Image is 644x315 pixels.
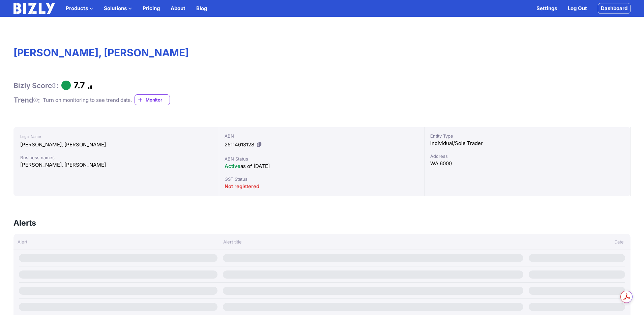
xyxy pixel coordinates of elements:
[430,153,625,160] div: Address
[430,139,625,147] div: Individual/Sole Trader
[225,183,259,190] span: Not registered
[146,96,170,103] span: Monitor
[66,4,93,12] button: Products
[74,80,85,90] h1: 7.7
[536,4,557,12] a: Settings
[13,47,631,59] h1: [PERSON_NAME], [PERSON_NAME]
[219,238,528,245] div: Alert title
[568,4,587,12] a: Log Out
[171,4,185,12] a: About
[43,96,132,104] div: Turn on monitoring to see trend data.
[225,133,419,139] div: ABN
[13,81,59,90] h1: Bizly Score :
[598,3,631,14] a: Dashboard
[196,4,207,12] a: Blog
[13,218,36,228] h3: Alerts
[430,160,625,168] div: WA 6000
[20,133,212,141] div: Legal Name
[13,238,219,245] div: Alert
[104,4,132,12] button: Solutions
[225,176,419,182] div: GST Status
[20,154,212,161] div: Business names
[225,141,254,148] span: 25114613128
[225,163,240,169] span: Active
[13,95,40,105] h1: Trend :
[225,162,419,170] div: as of [DATE]
[20,161,212,169] div: [PERSON_NAME], [PERSON_NAME]
[528,238,631,245] div: Date
[143,4,160,12] a: Pricing
[430,133,625,139] div: Entity Type
[135,94,170,105] a: Monitor
[225,155,419,162] div: ABN Status
[20,141,212,149] div: [PERSON_NAME], [PERSON_NAME]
